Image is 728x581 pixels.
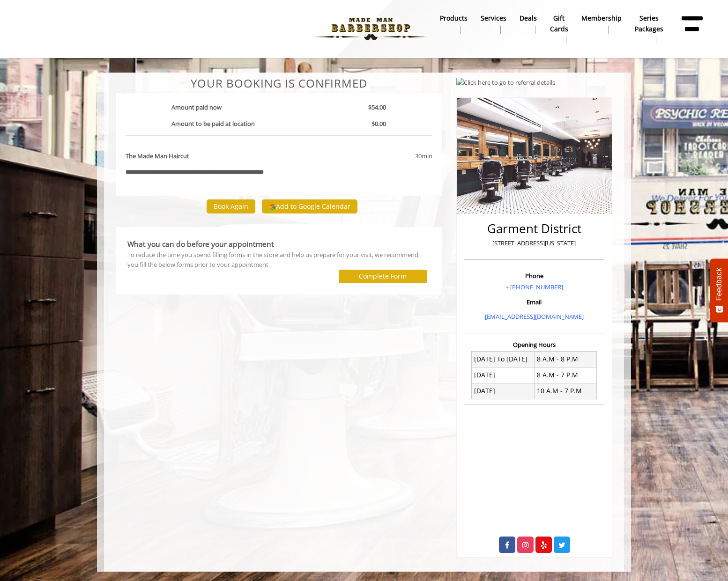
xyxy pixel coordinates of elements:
[171,119,255,128] b: Amount to be paid at location
[472,351,535,367] td: [DATE] To [DATE]
[581,13,622,23] b: Membership
[575,12,628,36] a: MembershipMembership
[543,12,575,46] a: Gift cardsgift cards
[715,268,723,301] span: Feedback
[520,13,537,23] b: Deals
[534,367,597,383] td: 8 A.M - 7 P.M
[371,119,386,128] b: $0.00
[456,78,555,88] img: Click here to go to referral details
[368,103,386,111] b: $54.00
[306,3,435,55] img: Made Man Barbershop logo
[467,222,602,235] h2: Garment District
[467,299,602,305] h3: Email
[472,383,535,399] td: [DATE]
[710,258,728,322] button: Feedback - Show survey
[481,13,506,23] b: Services
[550,13,568,34] b: gift cards
[472,367,535,383] td: [DATE]
[628,12,670,46] a: Series packagesSeries packages
[467,272,602,279] h3: Phone
[171,103,222,111] b: Amount paid now
[464,341,604,348] h3: Opening Hours
[485,312,584,321] a: [EMAIL_ADDRESS][DOMAIN_NAME]
[126,151,189,161] b: The Made Man Haircut
[262,199,357,213] button: Add to Google Calendar
[440,13,468,23] b: products
[207,199,255,213] button: Book Again
[474,12,513,36] a: ServicesServices
[116,77,442,89] center: Your Booking is confirmed
[127,239,274,249] b: What you can do before your appointment
[534,383,597,399] td: 10 A.M - 7 P.M
[467,238,602,248] p: [STREET_ADDRESS][US_STATE]
[339,270,427,283] button: Complete Form
[534,351,597,367] td: 8 A.M - 8 P.M
[635,13,663,34] b: Series packages
[127,250,431,270] div: To reduce the time you spend filling forms in the store and help us prepare for your visit, we re...
[433,12,474,36] a: Productsproducts
[359,272,407,280] label: Complete Form
[505,283,563,291] a: + [PHONE_NUMBER]
[513,12,543,36] a: DealsDeals
[339,151,432,161] div: 30min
